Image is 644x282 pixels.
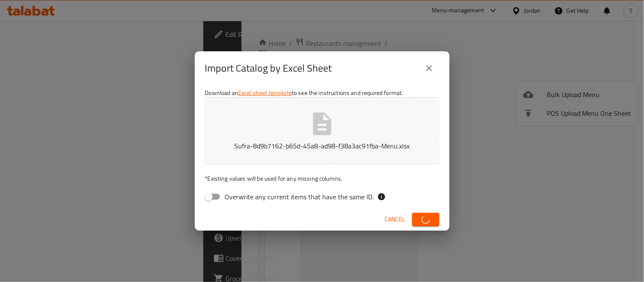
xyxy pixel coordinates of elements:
div: Download an to see the instructions and required format. [195,85,450,208]
h2: Import Catalog by Excel Sheet [205,61,332,75]
p: Sufra-8d9b7162-b65d-45a8-ad98-f38a3ac91fba-Menu.xlsx [218,141,426,151]
button: close [419,58,439,78]
a: Excel sheet template [238,87,292,98]
span: Cancel [385,214,405,225]
p: Existing values will be used for any missing columns. [205,174,439,183]
span: Overwrite any current items that have the same ID. [225,192,374,202]
button: Cancel [382,212,409,227]
button: Sufra-8d9b7162-b65d-45a8-ad98-f38a3ac91fba-Menu.xlsx [205,97,439,164]
svg: If the overwrite option isn't selected, then the items that match an existing ID will be ignored ... [377,193,386,201]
